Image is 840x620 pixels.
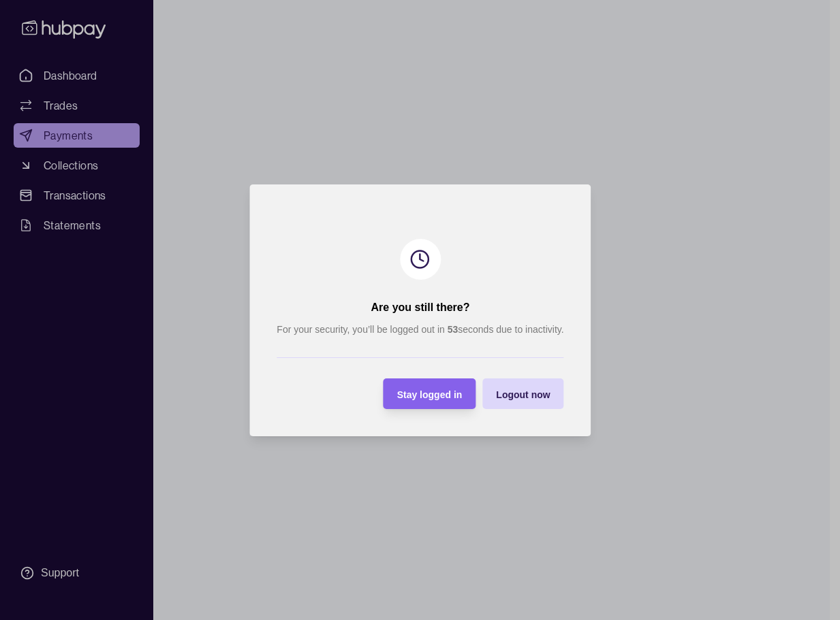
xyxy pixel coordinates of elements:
[496,389,550,399] span: Logout now
[371,300,469,315] h2: Are you still there?
[396,389,462,399] span: Stay logged in
[277,322,563,337] p: For your security, you’ll be logged out in seconds due to inactivity.
[447,324,458,335] strong: 53
[383,378,476,409] button: Stay logged in
[482,378,563,409] button: Logout now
